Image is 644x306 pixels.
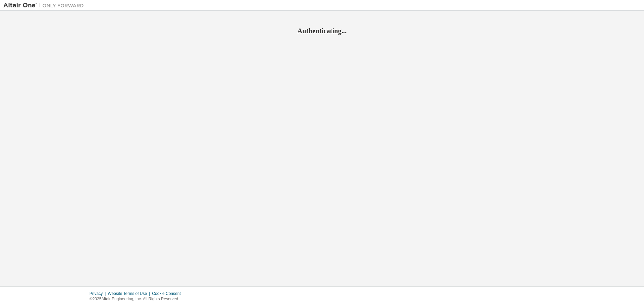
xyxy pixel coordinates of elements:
h2: Authenticating... [3,27,641,35]
div: Privacy [90,291,108,296]
p: © 2025 Altair Engineering, Inc. All Rights Reserved. [90,296,185,302]
img: Altair One [3,2,87,9]
div: Cookie Consent [152,291,184,296]
div: Website Terms of Use [108,291,152,296]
